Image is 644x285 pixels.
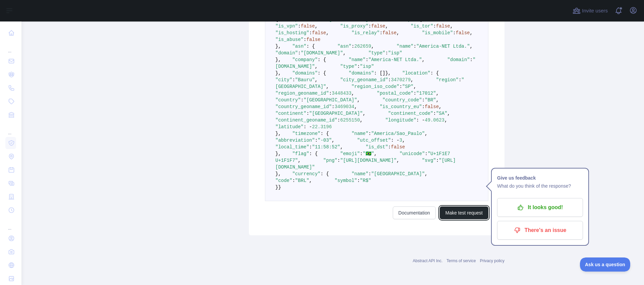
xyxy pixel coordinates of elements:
span: : [425,151,428,156]
span: "is_vpn" [275,23,298,29]
span: "city" [275,77,292,83]
span: : [380,30,382,36]
span: , [332,138,334,143]
span: "symbol" [334,178,357,183]
span: "is_proxy" [340,23,368,29]
span: "asn" [337,44,352,49]
span: "region_iso_code" [352,84,399,89]
span: , [425,171,427,177]
span: "isp" [388,50,402,56]
span: 3 [399,138,402,143]
span: 6255150 [340,117,360,123]
span: "SA" [436,111,447,116]
span: "continent_code" [388,111,433,116]
button: Make test request [440,206,488,219]
span: "utc_offset" [357,138,391,143]
span: }, [385,70,391,76]
span: "name" [348,57,365,62]
span: "code" [275,178,292,183]
span: false [436,23,450,29]
span: , [371,44,374,49]
span: , [425,131,427,136]
span: , [374,151,377,156]
span: "continent_geoname_id" [275,117,337,123]
span: , [439,104,441,109]
iframe: Toggle Customer Support [580,257,631,272]
span: : [357,178,360,183]
span: false [391,144,405,150]
span: , [315,77,318,83]
span: , [309,178,312,183]
span: , [354,104,357,109]
span: "-03" [318,138,332,143]
span: "11:58:52" [312,144,340,150]
span: false [312,30,326,36]
span: , [414,84,416,89]
span: : [470,57,473,62]
span: : [368,171,371,177]
span: "America/Sao_Paulo" [371,131,425,136]
span: , [298,158,301,163]
span: "city_geoname_id" [340,77,388,83]
span: : [332,104,334,109]
span: , [444,117,447,123]
span: "local_time" [275,144,309,150]
p: It looks good! [502,202,578,213]
button: There's an issue [497,221,583,240]
span: , [411,77,413,83]
span: "is_abuse" [275,37,304,42]
span: : [433,111,436,116]
span: "R$" [360,178,371,183]
span: "company" [292,57,318,62]
span: 49.0623 [425,117,444,123]
span: false [425,104,439,109]
div: ... [5,218,16,231]
span: : [292,178,295,183]
span: "country" [275,97,301,103]
span: "domains" [348,70,374,76]
span: : [306,111,309,116]
span: , [422,57,425,62]
div: ... [5,40,16,54]
span: "continent" [275,111,306,116]
span: : - [304,124,312,130]
span: : { [318,57,326,62]
span: : [315,138,318,143]
span: , [326,30,329,36]
span: "🇧🇷" [363,151,374,156]
span: "is_tor" [411,23,433,29]
span: "[GEOGRAPHIC_DATA]" [371,171,425,177]
span: , [326,84,329,89]
span: "America-NET Ltda." [368,57,422,62]
span: "17012" [416,91,436,96]
span: "timezone" [292,131,320,136]
span: , [340,144,343,150]
span: , [363,111,365,116]
span: "America-NET Ltda." [416,44,470,49]
span: }, [275,171,281,177]
span: , [436,91,439,96]
span: } [278,185,281,190]
span: : [309,30,312,36]
a: Privacy policy [480,258,504,263]
span: : [329,91,332,96]
span: : [459,77,461,83]
span: "name" [352,131,368,136]
span: , [470,44,473,49]
span: : [368,131,371,136]
span: : { [320,131,329,136]
span: false [301,23,315,29]
span: : [414,91,416,96]
button: Invite users [571,5,609,16]
a: Abstract API Inc. [413,258,443,263]
span: }, [275,131,281,136]
span: "BRL" [295,178,309,183]
span: : { [318,70,326,76]
span: "region_geoname_id" [275,91,329,96]
span: "BR" [425,97,436,103]
span: : [414,44,416,49]
span: "is_mobile" [422,30,453,36]
span: : [304,37,306,42]
span: }, [275,44,281,49]
span: "is_relay" [352,30,380,36]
